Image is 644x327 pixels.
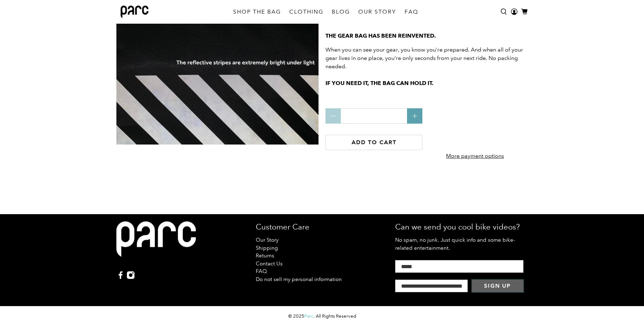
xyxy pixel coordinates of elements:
[325,46,528,96] p: When you can see your gear, you know you're prepared. And when all of your gear lives in one plac...
[256,260,283,267] a: Contact Us
[354,2,400,22] a: OUR STORY
[256,237,278,243] a: Our Story
[316,313,356,319] p: All Rights Reserved
[400,2,422,22] a: FAQ
[116,221,196,257] img: white parc logo on black background
[256,268,267,274] a: FAQ
[256,221,388,233] p: Customer Care
[256,276,342,282] a: Do not sell my personal information
[304,313,314,319] a: Parc
[256,252,274,259] a: Returns
[395,221,528,233] p: Can we send you cool bike videos?
[472,280,523,292] button: Sign Up
[288,313,315,319] p: © 2025 .
[325,32,436,39] strong: THE GEAR BAG HAS BEEN REINVENTED.
[395,236,528,252] p: No spam, no junk. Just quick info and some bike-related entertainment.
[325,135,422,150] button: Add to cart
[436,147,514,169] a: More payment options
[328,2,354,22] a: BLOG
[352,139,397,146] span: Add to cart
[229,2,285,22] a: SHOP THE BAG
[121,6,148,18] img: parc bag logo
[325,80,434,86] strong: IF YOU NEED IT, THE BAG CAN HOLD IT.
[285,2,328,22] a: CLOTHING
[256,245,278,251] a: Shipping
[116,221,196,264] a: white parc logo on black background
